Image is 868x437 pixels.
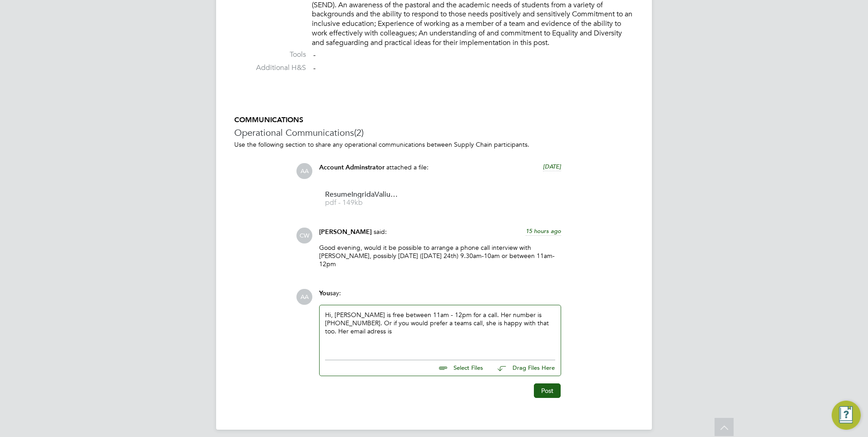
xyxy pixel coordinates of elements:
[832,401,861,430] button: Engage Resource Center
[374,228,387,236] span: said:
[526,227,561,235] span: 15 hours ago
[313,64,316,73] span: -
[234,50,306,60] label: Tools
[234,140,634,149] p: Use the following section to share any operational communications between Supply Chain participants.
[234,63,306,73] label: Additional H&S
[490,359,555,378] button: Drag Files Here
[325,191,398,206] a: ResumeIngridaValiukiene pdf - 149kb
[296,163,312,179] span: AA
[234,115,634,125] h5: COMMUNICATIONS
[319,243,561,268] p: Good evening, would it be possible to arrange a phone call interview with [PERSON_NAME], possibly...
[325,199,398,206] span: pdf - 149kb
[319,164,385,171] span: Account Adminstrator
[319,289,561,305] div: say:
[534,383,561,398] button: Post
[354,127,364,139] span: (2)
[296,289,312,305] span: AA
[234,127,634,139] h3: Operational Communications
[543,163,561,170] span: [DATE]
[319,289,330,297] span: You
[319,228,372,236] span: [PERSON_NAME]
[313,50,316,60] span: -
[296,228,312,243] span: CW
[325,311,555,350] div: Hi, [PERSON_NAME] is free between 11am - 12pm for a call. Her number is [PHONE_NUMBER]. Or if you...
[325,191,398,198] span: ResumeIngridaValiukiene
[386,163,429,171] span: attached a file:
